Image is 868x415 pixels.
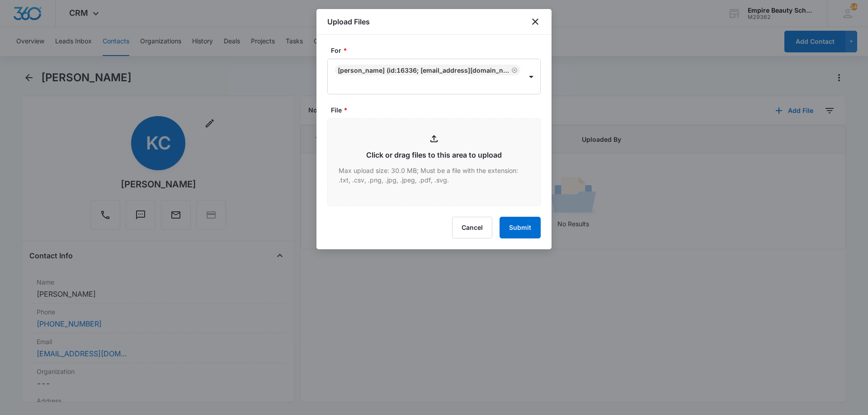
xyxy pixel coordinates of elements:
div: Remove Kaya Clark (ID:16336; kayaclark61106@gmail.com; 8023695986) [509,67,518,73]
h1: Upload Files [327,16,370,27]
button: close [530,16,541,27]
div: [PERSON_NAME] (ID:16336; [EMAIL_ADDRESS][DOMAIN_NAME]; 8023695986) [338,66,509,74]
label: For [331,46,544,55]
label: File [331,105,544,115]
button: Cancel [452,217,492,238]
button: Submit [500,217,541,238]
